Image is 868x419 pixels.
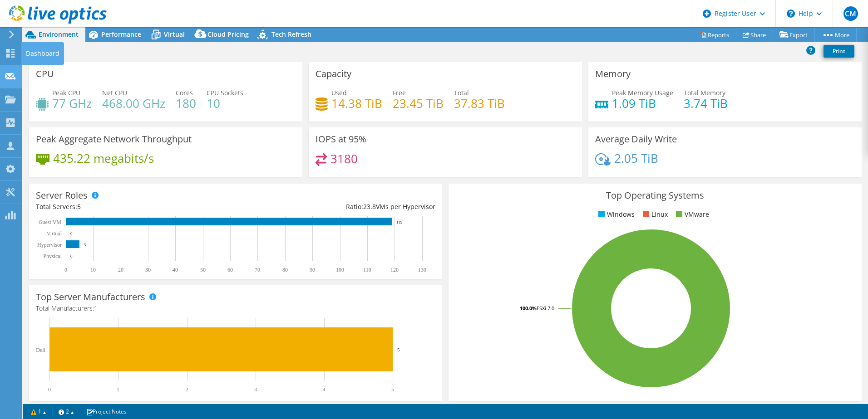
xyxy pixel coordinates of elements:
[227,267,233,273] text: 60
[316,134,366,144] h3: IOPS at 95%
[614,153,658,163] h4: 2.05 TiB
[612,98,673,108] h4: 1.09 TiB
[255,267,260,273] text: 70
[36,202,236,212] div: Total Servers:
[207,88,243,97] span: CPU Sockets
[37,242,62,248] text: Hypervisor
[43,253,62,259] text: Physical
[36,303,435,313] h4: Total Manufacturers:
[693,28,736,42] a: Reports
[454,98,505,108] h4: 37.83 TiB
[537,305,554,312] tspan: ESXi 7.0
[391,386,394,393] text: 5
[36,134,192,144] h3: Peak Aggregate Network Throughput
[84,243,86,247] text: 5
[118,267,123,273] text: 20
[70,254,73,258] text: 0
[94,304,98,312] span: 1
[271,30,311,39] span: Tech Refresh
[331,88,347,97] span: Used
[21,42,64,65] div: Dashboard
[70,231,73,236] text: 0
[282,267,288,273] text: 80
[455,190,855,200] h3: Top Operating Systems
[36,292,145,302] h3: Top Server Manufacturers
[674,209,709,219] li: VMware
[684,88,725,97] span: Total Memory
[363,202,376,211] span: 23.8
[330,154,358,164] h4: 3180
[390,267,399,273] text: 120
[323,386,325,393] text: 4
[36,69,54,79] h3: CPU
[393,98,444,108] h4: 23.45 TiB
[824,45,854,58] a: Print
[736,28,773,42] a: Share
[102,98,165,108] h4: 468.00 GHz
[25,406,53,417] a: 1
[164,30,185,39] span: Virtual
[36,190,88,200] h3: Server Roles
[101,30,141,39] span: Performance
[316,69,351,79] h3: Capacity
[102,88,127,97] span: Net CPU
[52,88,80,97] span: Peak CPU
[77,202,81,211] span: 5
[53,153,154,163] h4: 435.22 megabits/s
[254,386,257,393] text: 3
[236,202,435,212] div: Ratio: VMs per Hypervisor
[207,98,243,108] h4: 10
[52,98,92,108] h4: 77 GHz
[684,98,728,108] h4: 3.74 TiB
[36,347,45,353] text: Dell
[418,267,426,273] text: 130
[39,219,61,225] text: Guest VM
[207,30,249,39] span: Cloud Pricing
[595,69,631,79] h3: Memory
[773,28,815,42] a: Export
[176,88,193,97] span: Cores
[393,88,406,97] span: Free
[336,267,344,273] text: 100
[363,267,371,273] text: 110
[310,267,315,273] text: 90
[595,134,677,144] h3: Average Daily Write
[80,406,133,417] a: Project Notes
[47,230,62,237] text: Virtual
[186,386,188,393] text: 2
[397,347,400,352] text: 5
[396,220,403,224] text: 119
[52,406,80,417] a: 2
[814,28,857,42] a: More
[843,6,858,21] span: CM
[454,88,469,97] span: Total
[39,30,79,39] span: Environment
[173,267,178,273] text: 40
[145,267,151,273] text: 30
[331,98,382,108] h4: 14.38 TiB
[641,209,668,219] li: Linux
[117,386,119,393] text: 1
[90,267,96,273] text: 10
[596,209,635,219] li: Windows
[612,88,673,97] span: Peak Memory Usage
[787,10,795,18] svg: \n
[200,267,206,273] text: 50
[64,267,67,273] text: 0
[176,98,196,108] h4: 180
[520,305,537,312] tspan: 100.0%
[48,386,51,393] text: 0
